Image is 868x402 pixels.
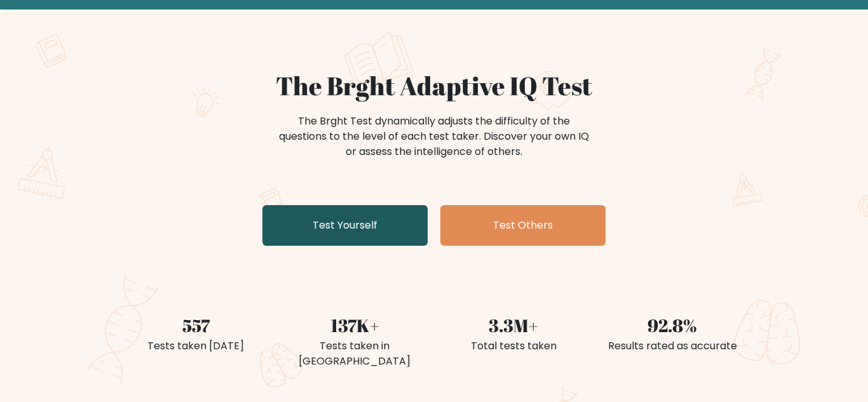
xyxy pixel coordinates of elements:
a: Test Yourself [262,205,428,246]
div: 3.3M+ [442,312,585,338]
div: 557 [124,312,268,338]
h1: The Brght Adaptive IQ Test [124,70,744,101]
div: 137K+ [283,312,426,338]
div: 92.8% [600,312,744,338]
div: Results rated as accurate [600,338,744,354]
div: Total tests taken [442,338,585,354]
div: Tests taken in [GEOGRAPHIC_DATA] [283,338,426,369]
div: Tests taken [DATE] [124,338,268,354]
a: Test Others [440,205,606,246]
div: The Brght Test dynamically adjusts the difficulty of the questions to the level of each test take... [275,114,593,159]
